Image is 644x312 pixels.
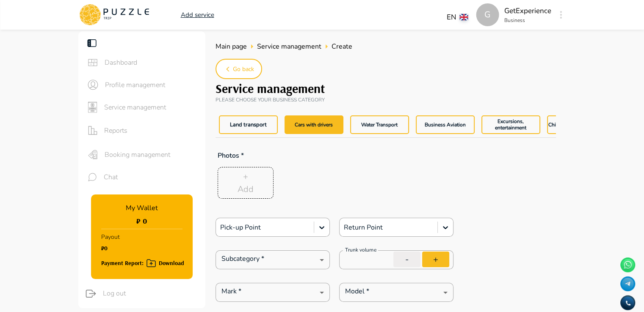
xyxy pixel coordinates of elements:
p: Business [504,16,551,24]
button: Payment Report: Download [101,254,184,268]
p: Payout [101,229,120,245]
p: My Wallet [126,203,158,213]
div: sidebar iconsDashboard [78,52,205,74]
h1: ₽ 0 [136,216,147,225]
p: GetExperience [504,5,551,16]
button: sidebar icons [85,170,100,184]
h3: Service management [216,81,556,96]
div: sidebar iconsBooking management [78,142,205,167]
button: Cars with drivers [285,115,343,134]
label: Trunk volume [345,246,376,254]
div: sidebar iconsService management [78,96,205,118]
a: Add service [181,10,214,20]
p: PLEASE CHOOSE YOUR BUSINESS CATEGORY [216,96,556,112]
div: Payment Report: Download [101,258,184,268]
h1: ₽0 [101,245,120,252]
button: sidebar icons [85,146,100,163]
div: G [476,3,499,26]
span: Service management [257,42,321,51]
nav: breadcrumb [216,41,556,52]
span: Reports [104,126,199,136]
img: lang [460,14,468,20]
span: Dashboard [105,57,199,68]
div: logoutLog out [76,282,205,305]
p: Photos * [216,146,532,165]
div: sidebar iconsChat [78,167,205,188]
span: Create [332,41,352,52]
p: Add [238,183,254,196]
p: + [243,170,248,183]
span: Booking management [105,150,199,160]
a: Main page [216,41,247,52]
div: sidebar iconsProfile management [78,74,205,96]
div: basic tabs [216,112,556,137]
button: sidebar icons [85,99,100,115]
button: logout [83,286,99,301]
button: sidebar icons [85,77,101,93]
span: Profile management [105,80,199,90]
a: Service management [257,41,321,52]
p: EN [447,12,456,23]
span: Chat [104,172,199,182]
button: - [393,252,420,267]
button: + [422,252,449,267]
span: Go back [233,64,254,75]
div: sidebar iconsReports [78,118,205,142]
span: Service management [104,102,199,112]
button: Go back [216,59,262,79]
button: sidebar icons [85,55,100,70]
span: Log out [103,288,199,298]
span: Main page [216,42,247,51]
button: sidebar icons [85,122,100,139]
